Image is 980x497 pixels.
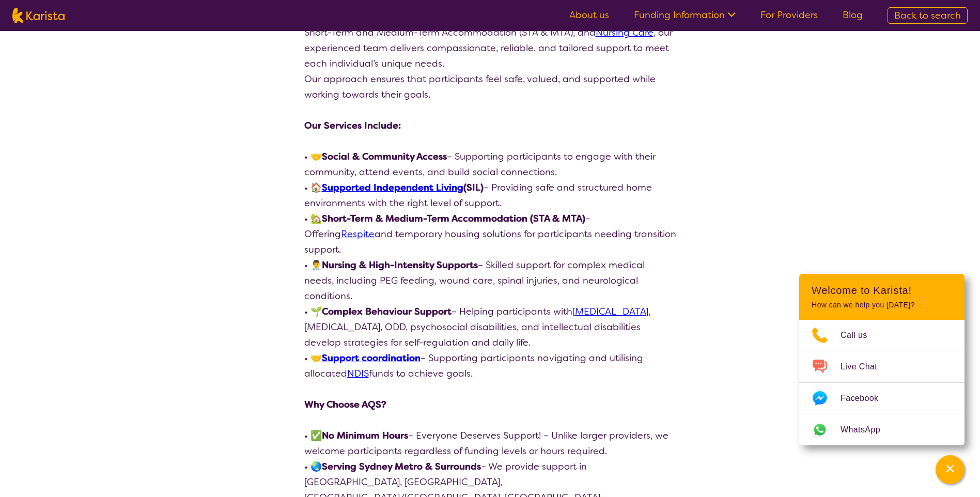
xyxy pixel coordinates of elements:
[888,7,968,24] a: Back to search
[936,455,965,484] button: Channel Menu
[841,359,890,375] span: Live Chat
[799,414,965,445] a: Web link opens in a new tab.
[322,259,478,271] strong: Nursing & High-Intensity Supports
[841,391,891,406] span: Facebook
[304,350,676,381] p: • 🤝 – Supporting participants navigating and utilising allocated funds to achieve goals.
[322,352,421,364] a: Support coordination
[347,367,369,380] a: NDIS
[304,398,386,411] strong: Why Choose AQS?
[304,428,676,459] p: • ✅ – Everyone Deserves Support! – Unlike larger providers, we welcome participants regardless of...
[572,305,648,318] a: [MEDICAL_DATA]
[322,305,452,318] strong: Complex Behaviour Support
[841,422,893,438] span: WhatsApp
[812,284,952,297] h2: Welcome to Karista!
[812,301,952,309] p: How can we help you [DATE]?
[304,119,401,132] strong: Our Services Include:
[304,304,676,350] p: • 🌱 – Helping participants with , [MEDICAL_DATA], ODD, psychosocial disabilities, and intellectua...
[322,429,408,442] strong: No Minimum Hours
[322,181,463,194] a: Supported Independent Living
[760,9,818,21] a: For Providers
[341,228,375,240] a: Respite
[843,9,863,21] a: Blog
[894,9,961,22] span: Back to search
[322,212,585,225] strong: Short-Term & Medium-Term Accommodation (STA & MTA)
[596,26,654,39] a: Nursing Care
[569,9,609,21] a: About us
[12,8,65,23] img: Karista logo
[634,9,736,21] a: Funding Information
[304,71,676,102] p: Our approach ensures that participants feel safe, valued, and supported while working towards the...
[304,211,676,257] p: • 🏡 – Offering and temporary housing solutions for participants needing transition support.
[304,257,676,304] p: • 👨‍⚕️ – Skilled support for complex medical needs, including PEG feeding, wound care, spinal inj...
[304,149,676,180] p: • 🤝 – Supporting participants to engage with their community, attend events, and build social con...
[322,150,447,163] strong: Social & Community Access
[799,320,965,445] ul: Choose channel
[799,274,965,445] div: Channel Menu
[322,460,481,473] strong: Serving Sydney Metro & Surrounds
[322,181,484,194] strong: (SIL)
[304,180,676,211] p: • 🏠 – Providing safe and structured home environments with the right level of support.
[841,328,880,343] span: Call us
